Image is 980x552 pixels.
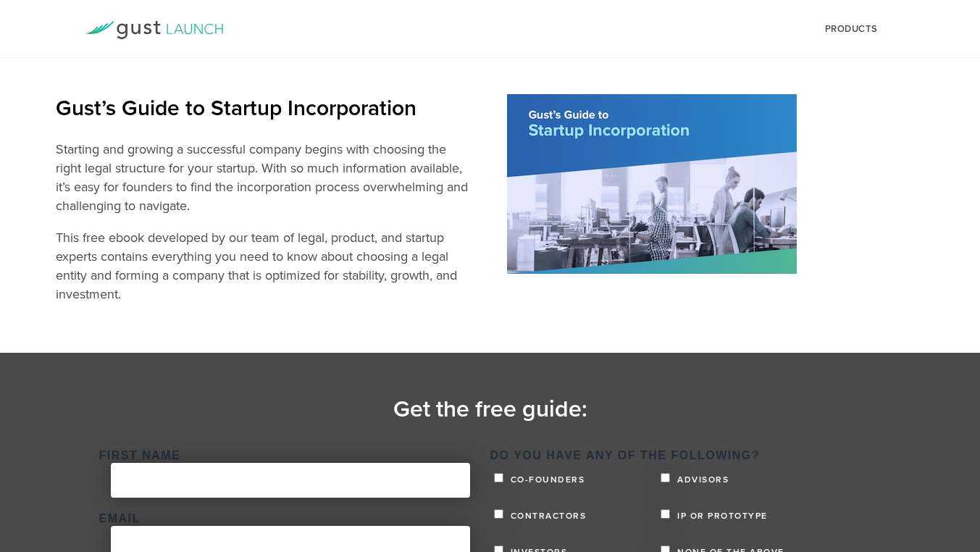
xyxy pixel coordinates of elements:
[661,509,670,519] input: IP or Prototype
[99,451,181,460] span: First Name
[674,511,768,520] span: IP or Prototype
[507,475,585,484] span: Co-founders
[490,451,760,460] span: Do you have any of the following?
[661,473,670,482] input: Advisors
[56,94,474,123] h2: Gust’s Guide to Startup Incorporation
[99,514,141,523] span: Email
[393,396,587,423] time: Get the free guide:
[507,94,797,274] img: Incorporation-ebook-cover-photo.png
[56,228,474,304] p: This free ebook developed by our team of legal, product, and startup experts contains everything ...
[494,509,503,519] input: Contractors
[494,473,503,482] input: Co-founders
[56,140,474,215] p: Starting and growing a successful company begins with choosing the right legal structure for your...
[507,511,587,520] span: Contractors
[674,475,729,484] span: Advisors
